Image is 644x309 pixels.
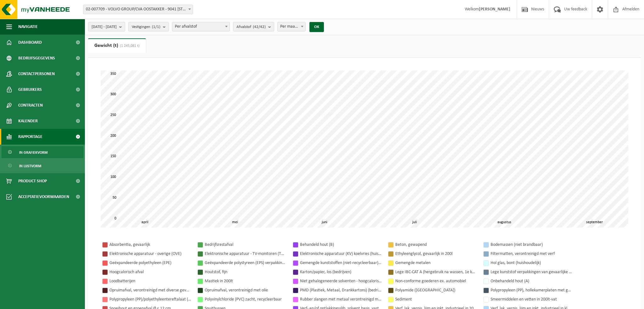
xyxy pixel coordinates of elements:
a: In grafiekvorm [2,146,83,158]
a: In lijstvorm [2,160,83,172]
div: Polypropyleen (PP), hollekamerplaten met geweven PP, gekleurd [491,286,572,294]
span: Bedrijfsgegevens [18,50,55,66]
div: Ethyleenglycol, gevaarlijk in 200l [395,250,477,258]
div: Onbehandeld hout (A) [491,277,572,285]
div: Polyvinylchloride (PVC) zacht, recycleerbaar [205,295,286,303]
div: Smeermiddelen en vetten in 200lt-vat [491,295,572,303]
div: Mastiek in 200lt [205,277,286,285]
span: 02-007709 - VOLVO GROUP/CVA OOSTAKKER - 9041 OOSTAKKER, SMALLEHEERWEG 31 [83,5,193,14]
span: Rapportage [18,129,42,145]
div: Filtermatten, verontreinigd met verf [491,250,572,258]
div: Lege IBC-CAT A (hergebruik na wassen, 1e keuze, als nieuw) [395,268,477,276]
div: 73,684 t [586,178,607,185]
div: Polyamide ([GEOGRAPHIC_DATA]) [395,286,477,294]
span: Acceptatievoorwaarden [18,189,69,205]
span: Kalender [18,113,38,129]
div: Opruimafval, verontreinigd met olie [205,286,286,294]
button: [DATE] - [DATE] [88,22,125,31]
span: Per maand [277,22,306,31]
div: PMD (Plastiek, Metaal, Drankkartons) (bedrijven) [300,286,382,294]
span: Afvalstof [236,22,266,32]
div: Elektronische apparatuur - TV-monitoren (TVM) [205,250,286,258]
span: Gebruikers [18,82,42,97]
div: Loodbatterijen [109,277,191,285]
div: 222,675 t [137,117,159,123]
div: Rubber slangen met metaal verontreinigd met olie [300,295,382,303]
div: Polypropyleen (PP)/polyethyleentereftalaat (PET) spanbanden [109,295,191,303]
div: 318,446 t [227,77,249,83]
div: Absorbentia, gevaarlijk [109,241,191,249]
button: OK [309,22,324,32]
div: Geëxpandeerde polyethyleen (EPE) [109,259,191,267]
div: 233,577 t [317,112,339,119]
div: Niet gehalogeneerde solventen - hoogcalorisch in IBC [300,277,382,285]
count: (42/42) [253,25,266,29]
span: Per afvalstof [172,22,230,31]
div: 192,787 t [407,129,429,135]
span: Contactpersonen [18,66,55,82]
span: Navigatie [18,19,38,35]
span: Contracten [18,97,43,113]
div: Elektronische apparatuur (KV) koelvries (huishoudelijk) [300,250,382,258]
span: (1 245,081 t) [118,44,140,48]
div: 203,912 t [497,124,519,131]
span: Vestigingen [132,22,160,32]
span: Per afvalstof [172,22,230,31]
div: Lege kunststof verpakkingen van gevaarlijke stoffen [491,268,572,276]
div: Houtstof, fijn [205,268,286,276]
div: Gemengde metalen [395,259,477,267]
button: Vestigingen(1/1) [128,22,169,31]
div: Bodemassen (niet brandbaar) [491,241,572,249]
div: Geëxpandeerde polystyreen (EPS) verpakking (< 1 m² per stuk), recycleerbaar [205,259,286,267]
div: Beton, gewapend [395,241,477,249]
span: 02-007709 - VOLVO GROUP/CVA OOSTAKKER - 9041 OOSTAKKER, SMALLEHEERWEG 31 [83,5,193,14]
span: In lijstvorm [19,160,41,172]
div: Elektronische apparatuur - overige (OVE) [109,250,191,258]
div: Gemengde kunststoffen (niet-recycleerbaar), exclusief PVC [300,259,382,267]
span: Dashboard [18,35,42,50]
div: Hol glas, bont (huishoudelijk) [491,259,572,267]
strong: [PERSON_NAME] [479,7,510,12]
span: In grafiekvorm [19,146,47,158]
div: Sediment [395,295,477,303]
button: Afvalstof(42/42) [233,22,274,31]
div: Opruimafval, verontreinigd met diverse gevaarlijke afvalstoffen [109,286,191,294]
div: Non-conforme goederen ex. automobiel [395,277,477,285]
span: Per maand [278,22,306,31]
div: Hoogcalorisch afval [109,268,191,276]
span: Product Shop [18,173,47,189]
div: Behandeld hout (B) [300,241,382,249]
span: [DATE] - [DATE] [92,22,117,32]
a: Gewicht (t) [88,38,146,53]
div: Bedrijfsrestafval [205,241,286,249]
count: (1/1) [152,25,160,29]
div: Karton/papier, los (bedrijven) [300,268,382,276]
